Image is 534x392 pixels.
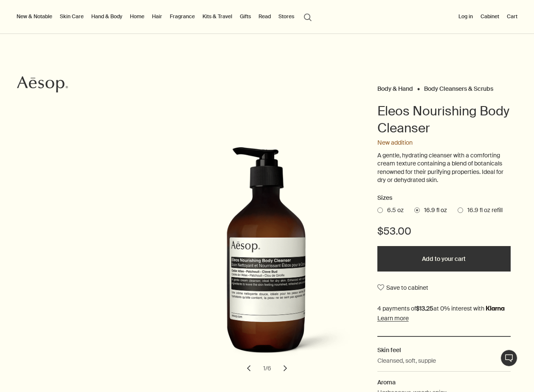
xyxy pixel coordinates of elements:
a: Hand & Body [90,11,124,22]
a: Read [257,11,273,22]
a: Aesop [15,74,70,97]
div: Eleos Nourishing Body Cleanser [178,147,356,378]
button: Log in [457,11,475,22]
span: 16.9 fl oz refill [463,206,503,215]
span: $53.00 [377,224,411,238]
img: Clove [185,168,363,346]
h2: Aroma [377,378,511,387]
a: Kits & Travel [201,11,234,22]
button: Cart [505,11,519,22]
a: Body & Hand [377,85,413,89]
img: Patchouli [188,168,366,346]
button: Live Assistance [500,350,517,367]
img: Eleos Nourishing Body Cleanser Texture [180,168,358,346]
span: 6.5 oz [383,206,404,215]
a: Home [128,11,146,22]
img: Cedar [183,168,361,346]
a: Fragrance [168,11,197,22]
button: Add to your cart - $53.00 [377,246,511,272]
a: Gifts [238,11,253,22]
button: Stores [277,11,296,22]
a: Hair [150,11,164,22]
a: Skin Care [58,11,85,22]
h2: Sizes [377,193,511,203]
button: New & Notable [15,11,54,22]
img: Back of Eleos Nourishing Body Cleanser in a recycled plastic bottle. [191,147,368,367]
h1: Eleos Nourishing Body Cleanser [377,103,511,137]
a: Cabinet [479,11,501,22]
span: 16.9 fl oz [420,206,447,215]
img: Eleos Nourishing Body Cleanser in a recycled plastic bottle. [178,147,356,367]
button: Save to cabinet [377,280,428,295]
button: next slide [276,359,295,378]
a: Body Cleansers & Scrubs [424,85,493,89]
button: Open search [300,8,315,25]
h2: Skin feel [377,345,511,355]
p: Cleansed, soft, supple [377,356,436,365]
p: A gentle, hydrating cleanser with a comforting cream texture containing a blend of botanicals ren... [377,151,511,185]
button: previous slide [239,359,258,378]
svg: Aesop [17,76,68,93]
